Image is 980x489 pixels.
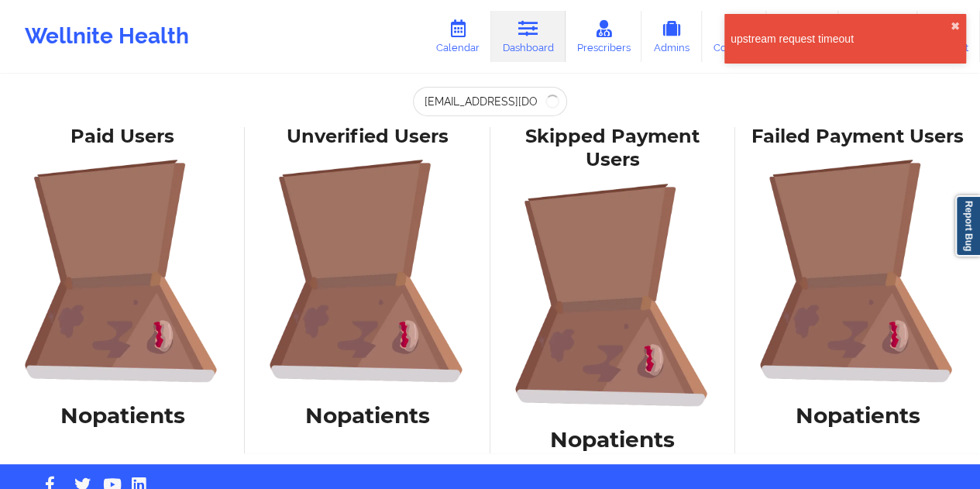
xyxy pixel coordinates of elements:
[731,31,951,46] div: upstream request timeout
[746,159,969,382] img: foRBiVDZMKwAAAAASUVORK5CYII=
[566,11,642,62] a: Prescribers
[256,125,479,149] div: Unverified Users
[256,159,479,382] img: foRBiVDZMKwAAAAASUVORK5CYII=
[501,125,724,173] div: Skipped Payment Users
[11,159,234,382] img: foRBiVDZMKwAAAAASUVORK5CYII=
[951,20,960,33] button: close
[641,11,702,62] a: Admins
[11,125,234,149] div: Paid Users
[955,195,980,257] a: Report Bug
[702,11,766,62] a: Coaches
[425,11,491,62] a: Calendar
[501,425,724,453] h1: No patients
[501,183,724,406] img: foRBiVDZMKwAAAAASUVORK5CYII=
[11,401,234,429] h1: No patients
[256,401,479,429] h1: No patients
[491,11,566,62] a: Dashboard
[746,401,969,429] h1: No patients
[746,125,969,149] div: Failed Payment Users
